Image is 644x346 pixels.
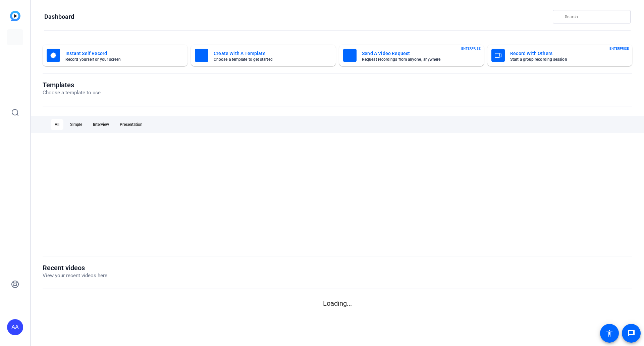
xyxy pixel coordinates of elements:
[43,89,101,97] p: Choose a template to use
[65,57,173,61] mat-card-subtitle: Record yourself or your screen
[510,49,618,57] mat-card-title: Record With Others
[43,264,107,272] h1: Recent videos
[66,119,86,130] div: Simple
[51,119,63,130] div: All
[362,57,469,61] mat-card-subtitle: Request recordings from anyone, anywhere
[44,13,74,21] h1: Dashboard
[7,319,23,335] div: AA
[89,119,113,130] div: Interview
[214,57,321,61] mat-card-subtitle: Choose a template to get started
[191,45,336,66] button: Create With A TemplateChoose a template to get started
[487,45,632,66] button: Record With OthersStart a group recording sessionENTERPRISE
[609,46,629,51] span: ENTERPRISE
[362,49,469,57] mat-card-title: Send A Video Request
[461,46,481,51] span: ENTERPRISE
[510,57,618,61] mat-card-subtitle: Start a group recording session
[10,11,20,21] img: blue-gradient.svg
[605,329,613,337] mat-icon: accessibility
[116,119,147,130] div: Presentation
[565,13,625,21] input: Search
[43,298,632,308] p: Loading...
[214,49,321,57] mat-card-title: Create With A Template
[43,81,101,89] h1: Templates
[43,45,187,66] button: Instant Self RecordRecord yourself or your screen
[339,45,484,66] button: Send A Video RequestRequest recordings from anyone, anywhereENTERPRISE
[43,272,107,280] p: View your recent videos here
[65,49,173,57] mat-card-title: Instant Self Record
[627,329,635,337] mat-icon: message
